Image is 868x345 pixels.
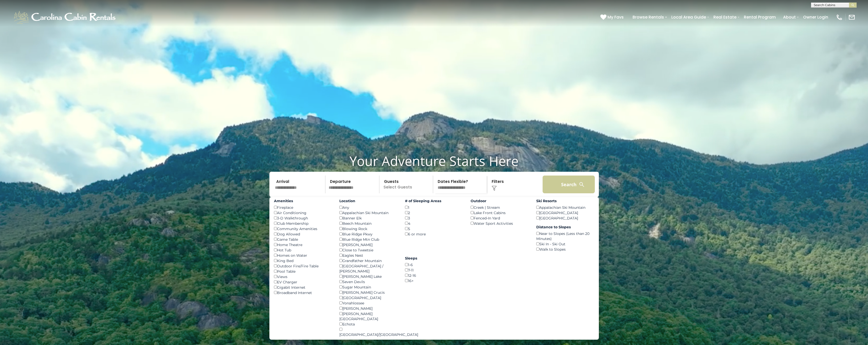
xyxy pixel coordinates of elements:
h1: Your Adventure Starts Here [4,153,864,169]
div: Walk to Slopes [536,247,594,252]
div: [PERSON_NAME] Crucis [339,290,397,295]
div: Hot Tub [274,247,332,253]
a: Rental Program [741,13,778,22]
a: Browse Rentals [630,13,667,22]
div: Echota [339,321,397,327]
div: King Bed [274,258,332,263]
div: Pool Table [274,269,332,274]
div: 5 [405,226,463,231]
div: Blue Ridge Pkwy [339,231,397,237]
div: Home Theatre [274,242,332,247]
a: Real Estate [711,13,739,22]
button: Search [543,176,595,193]
label: Sleeps [405,256,463,261]
div: Near to Slopes (Less than 20 Minutes) [536,231,594,241]
div: Ski In - Ski Out [536,241,594,247]
span: My Favs [607,14,624,20]
label: Location [339,198,397,203]
div: Dog Allowed [274,231,332,237]
div: Sugar Mountain [339,284,397,290]
a: My Favs [600,14,625,21]
img: White-1-1-2.png [13,10,118,25]
div: Blowing Rock [339,226,397,231]
div: Close to Tweetsie [339,247,397,253]
div: Blue Ridge Mtn Club [339,237,397,242]
div: Broadband Internet [274,290,332,295]
div: Lake Front Cabins [471,210,529,215]
div: 4 [405,221,463,226]
div: Yonahlossee [339,300,397,306]
div: Outdoor Fire/Fire Table [274,263,332,269]
div: Grandfather Mountain [339,258,397,263]
div: Appalachian Ski Mountain [339,210,397,215]
div: [PERSON_NAME] [339,242,397,247]
label: # of Sleeping Areas [405,198,463,203]
div: Seven Devils [339,279,397,284]
div: 6 or more [405,231,463,237]
img: mail-regular-white.png [848,14,855,21]
div: [GEOGRAPHIC_DATA]/[GEOGRAPHIC_DATA] [339,327,397,337]
div: [PERSON_NAME] Lake [339,274,397,279]
div: 16+ [405,278,463,283]
div: 1 [405,205,463,210]
div: Beech Mountain [339,221,397,226]
div: 3 [405,215,463,221]
div: 2 [405,210,463,215]
div: 12-16 [405,273,463,278]
div: Game Table [274,237,332,242]
div: Creek | Stream [471,205,529,210]
div: [GEOGRAPHIC_DATA] / [PERSON_NAME] [339,263,397,274]
div: Community Amenities [274,226,332,231]
div: Banner Elk [339,215,397,221]
div: Appalachian Ski Mountain [536,205,594,210]
div: Air Conditioning [274,210,332,215]
div: EV Charger [274,279,332,285]
div: Water Sport Activities [471,221,529,226]
div: [PERSON_NAME] [339,306,397,311]
label: Amenities [274,198,332,203]
label: Distance to Slopes [536,225,594,230]
div: [GEOGRAPHIC_DATA] [339,295,397,300]
img: phone-regular-white.png [836,14,843,21]
img: filter--v1.png [492,186,497,191]
a: Local Area Guide [669,13,709,22]
img: search-regular-white.png [579,181,585,188]
div: Fireplace [274,205,332,210]
a: About [781,13,798,22]
a: Owner Login [801,13,831,22]
div: Homes on Water [274,253,332,258]
div: [GEOGRAPHIC_DATA] [536,210,594,215]
div: [PERSON_NAME][GEOGRAPHIC_DATA] [339,311,397,321]
div: Eagles Nest [339,253,397,258]
div: [GEOGRAPHIC_DATA] [536,215,594,221]
div: 1-6 [405,262,463,267]
label: Outdoor [471,198,529,203]
div: Fenced-In Yard [471,215,529,221]
label: Ski Resorts [536,198,594,203]
div: Any [339,205,397,210]
div: 3-D Walkthrough [274,215,332,221]
div: Gigabit Internet [274,285,332,290]
div: Club Membership [274,221,332,226]
p: Select Guests [381,176,433,193]
div: 7-11 [405,267,463,273]
div: Views [274,274,332,279]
